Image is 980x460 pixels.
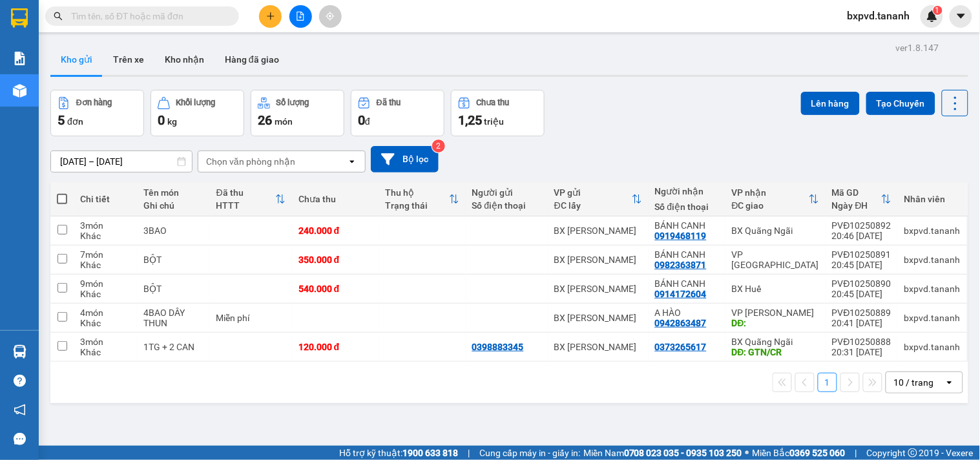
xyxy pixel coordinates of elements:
[477,98,510,107] div: Chưa thu
[13,52,26,65] img: solution-icon
[50,44,103,75] button: Kho gửi
[103,44,154,75] button: Trên xe
[826,182,898,216] th: Toggle SortBy
[402,448,458,458] strong: 1900 633 818
[832,220,891,231] div: PVĐ10250892
[13,84,26,98] img: warehouse-icon
[451,90,545,136] button: Chưa thu1,25 triệu
[832,318,891,328] div: 20:41 [DATE]
[377,98,401,107] div: Đã thu
[832,308,891,318] div: PVĐ10250889
[371,146,439,172] button: Bộ lọc
[80,337,130,347] div: 3 món
[904,313,961,323] div: bxpvd.tananh
[801,92,860,115] button: Lên hàng
[347,156,357,167] svg: open
[655,186,719,196] div: Người nhận
[80,318,130,328] div: Khác
[80,347,130,357] div: Khác
[904,194,961,204] div: Nhân viên
[80,231,130,241] div: Khác
[908,448,917,457] span: copyright
[176,98,216,107] div: Khối lượng
[655,342,707,352] div: 0373265617
[548,182,649,216] th: Toggle SortBy
[468,446,470,460] span: |
[151,90,244,136] button: Khối lượng0kg
[832,231,891,241] div: 20:46 [DATE]
[832,249,891,260] div: PVĐ10250891
[14,404,26,416] span: notification
[298,255,372,265] div: 350.000 đ
[206,155,295,168] div: Chọn văn phòng nhận
[818,373,837,392] button: 1
[13,345,26,359] img: warehouse-icon
[80,249,130,260] div: 7 món
[80,308,130,318] div: 4 món
[71,9,224,23] input: Tìm tên, số ĐT hoặc mã đơn
[554,187,632,198] div: VP gửi
[298,225,372,236] div: 240.000 đ
[143,342,203,352] div: 1TG + 2 CAN
[57,112,65,128] span: 5
[484,116,504,127] span: triệu
[275,116,293,127] span: món
[554,255,642,265] div: BX [PERSON_NAME]
[655,231,707,241] div: 0919468119
[904,225,961,236] div: bxpvd.tananh
[554,313,642,323] div: BX [PERSON_NAME]
[266,12,275,21] span: plus
[251,90,344,136] button: Số lượng26món
[732,249,819,270] div: VP [GEOGRAPHIC_DATA]
[790,448,846,458] strong: 0369 525 060
[379,182,465,216] th: Toggle SortBy
[216,187,275,198] div: Đã thu
[319,5,342,28] button: aim
[732,225,819,236] div: BX Quãng Ngãi
[732,308,819,318] div: VP [PERSON_NAME]
[143,200,203,211] div: Ghi chú
[655,202,719,212] div: Số điện thoại
[458,112,482,128] span: 1,25
[926,10,938,22] img: icon-new-feature
[298,342,372,352] div: 120.000 đ
[143,225,203,236] div: 3BAO
[296,12,305,21] span: file-add
[753,446,846,460] span: Miền Bắc
[143,255,203,265] div: BỘT
[583,446,742,460] span: Miền Nam
[385,187,448,198] div: Thu hộ
[732,200,809,211] div: ĐC giao
[655,220,719,231] div: BÁNH CANH
[655,260,707,270] div: 0982363871
[725,182,826,216] th: Toggle SortBy
[76,98,112,107] div: Đơn hàng
[655,289,707,299] div: 0914172604
[832,337,891,347] div: PVĐ10250888
[655,278,719,289] div: BÁNH CANH
[554,342,642,352] div: BX [PERSON_NAME]
[472,187,541,198] div: Người gửi
[866,92,935,115] button: Tạo Chuyến
[365,116,370,127] span: đ
[655,318,707,328] div: 0942863487
[554,200,632,211] div: ĐC lấy
[214,44,289,75] button: Hàng đã giao
[51,151,192,172] input: Select a date range.
[258,112,272,128] span: 26
[158,112,165,128] span: 0
[385,200,448,211] div: Trạng thái
[855,446,857,460] span: |
[832,278,891,289] div: PVĐ10250890
[54,12,63,21] span: search
[955,10,967,22] span: caret-down
[832,187,881,198] div: Mã GD
[326,12,335,21] span: aim
[143,308,203,328] div: 4BAO DÂY THUN
[554,225,642,236] div: BX [PERSON_NAME]
[933,6,943,15] sup: 1
[358,112,365,128] span: 0
[832,289,891,299] div: 20:45 [DATE]
[554,284,642,294] div: BX [PERSON_NAME]
[935,6,940,15] span: 1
